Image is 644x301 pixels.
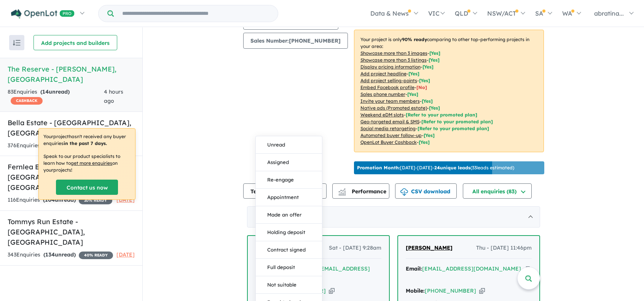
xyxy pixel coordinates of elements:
[43,196,76,203] strong: ( unread)
[33,35,117,50] button: Add projects and builders
[524,265,530,273] button: Copy
[434,165,470,170] b: 24 unique leads
[419,78,430,83] span: [ Yes ]
[45,251,55,258] span: 134
[360,78,417,83] u: Add project selling-points
[329,244,381,253] span: Sat - [DATE] 9:28am
[79,252,113,259] span: 40 % READY
[256,259,322,276] button: Full deposit
[79,197,112,204] span: 20 % READY
[256,189,322,206] button: Appointment
[360,71,406,76] u: Add project headline
[357,165,400,170] b: Promotion Month:
[243,183,327,199] button: Team member settings (8)
[42,88,49,95] span: 14
[476,244,532,253] span: Thu - [DATE] 11:46pm
[8,196,112,205] div: 116 Enquir ies
[406,265,422,272] strong: Email:
[400,188,408,196] img: download icon
[463,183,532,199] button: All enquiries (83)
[256,154,322,171] button: Assigned
[357,164,514,171] p: [DATE] - [DATE] - ( 33 leads estimated)
[479,287,485,295] button: Copy
[360,50,427,56] u: Showcase more than 3 images
[332,183,389,199] button: Performance
[416,84,427,90] span: [ No ]
[116,196,135,203] span: [DATE]
[43,251,76,258] strong: ( unread)
[360,119,419,124] u: Geo-targeted email & SMS
[360,139,417,145] u: OpenLot Buyer Cashback
[340,188,386,195] span: Performance
[360,98,420,104] u: Invite your team members
[64,140,107,146] b: in the past 7 days.
[43,153,131,174] p: Speak to our product specialists to learn how to on your projects !
[402,37,427,42] b: 90 % ready
[274,287,326,294] a: [PHONE_NUMBER]
[421,119,493,124] span: [Refer to your promoted plan]
[8,88,104,106] div: 83 Enquir ies
[8,217,135,247] h5: Tommys Run Estate - [GEOGRAPHIC_DATA] , [GEOGRAPHIC_DATA]
[422,265,521,272] a: [EMAIL_ADDRESS][DOMAIN_NAME]
[360,64,421,70] u: Display pricing information
[45,196,55,203] span: 104
[338,191,346,196] img: bar-chart.svg
[406,244,453,253] a: [PERSON_NAME]
[419,139,430,145] span: [Yes]
[429,50,440,56] span: [ Yes ]
[406,287,425,294] strong: Mobile:
[8,141,112,150] div: 376 Enquir ies
[104,88,123,104] span: 4 hours ago
[256,276,322,294] button: Not suitable
[329,287,335,295] button: Copy
[594,10,624,17] span: abratina...
[360,112,404,118] u: Weekend eDM slots
[407,91,418,97] span: [ Yes ]
[338,188,345,193] img: line-chart.svg
[406,244,453,251] span: [PERSON_NAME]
[360,105,427,111] u: Native ads (Promoted estate)
[256,136,322,154] button: Unread
[115,5,276,22] input: Try estate name, suburb, builder or developer
[360,84,414,90] u: Embed Facebook profile
[408,71,419,76] span: [ Yes ]
[418,126,489,131] span: [Refer to your promoted plan]
[56,180,118,195] a: Contact us now
[256,224,322,241] button: Holding deposit
[429,57,440,63] span: [ Yes ]
[425,287,476,294] a: [PHONE_NUMBER]
[8,162,135,193] h5: Fernlea Estate - [GEOGRAPHIC_DATA] , [GEOGRAPHIC_DATA]
[11,97,43,105] span: CASHBACK
[256,171,322,189] button: Re-engage
[360,132,422,138] u: Automated buyer follow-up
[406,112,477,118] span: [Refer to your promoted plan]
[424,132,435,138] span: [Yes]
[40,88,70,95] strong: ( unread)
[395,183,457,199] button: CSV download
[360,91,405,97] u: Sales phone number
[8,118,135,138] h5: Bella Estate - [GEOGRAPHIC_DATA] , [GEOGRAPHIC_DATA]
[360,57,427,63] u: Showcase more than 3 listings
[422,64,434,70] span: [ Yes ]
[422,98,433,104] span: [ Yes ]
[360,126,416,131] u: Social media retargeting
[8,250,113,260] div: 343 Enquir ies
[256,241,322,259] button: Contract signed
[11,9,75,19] img: Openlot PRO Logo White
[243,33,348,49] button: Sales Number:[PHONE_NUMBER]
[116,251,135,258] span: [DATE]
[71,160,112,166] u: get more enquiries
[247,206,540,228] div: [DATE]
[13,40,21,46] img: sort.svg
[429,105,440,111] span: [Yes]
[43,133,131,147] p: Your project hasn't received any buyer enquiries
[256,206,322,224] button: Made an offer
[354,30,544,152] p: Your project is only comparing to other top-performing projects in your area: - - - - - - - - - -...
[8,64,135,84] h5: The Reserve - [PERSON_NAME] , [GEOGRAPHIC_DATA]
